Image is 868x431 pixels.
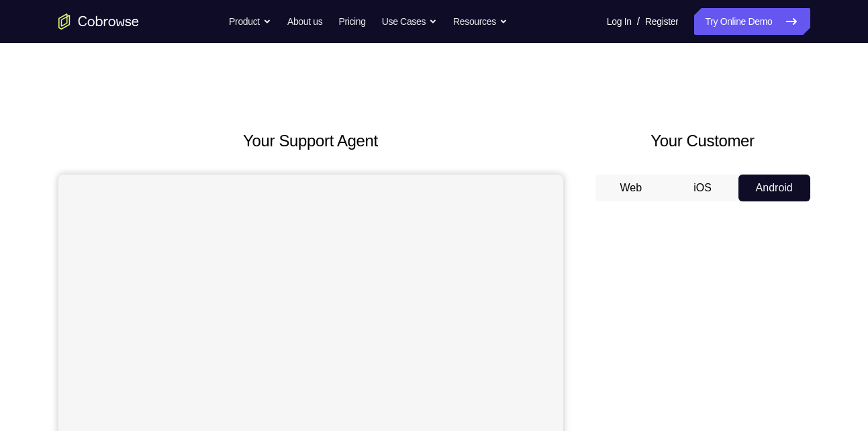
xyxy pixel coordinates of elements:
[637,13,640,30] span: /
[595,175,667,201] button: Web
[58,13,139,30] a: Go to the home page
[694,8,810,35] a: Try Online Demo
[645,8,678,35] a: Register
[58,129,563,153] h2: Your Support Agent
[738,175,810,201] button: Android
[607,8,632,35] a: Log In
[229,8,271,35] button: Product
[338,8,365,35] a: Pricing
[453,8,508,35] button: Resources
[667,175,738,201] button: iOS
[595,129,810,153] h2: Your Customer
[382,8,437,35] button: Use Cases
[287,8,322,35] a: About us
